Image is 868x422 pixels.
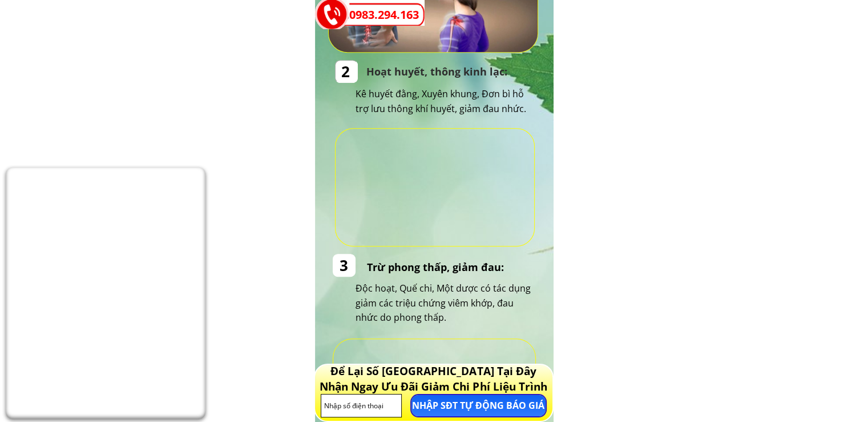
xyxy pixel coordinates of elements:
div: Độc hoạt, Quế chi, Một dược có tác dụng giảm các triệu chứng viêm khớp, đau nhức do phong thấp. [356,281,536,325]
h3: Trừ phong thấp, giảm đau: [367,259,547,276]
h3: Hoạt huyết, thông kinh lạc: [366,63,546,80]
a: 0983.294.163 [349,6,425,24]
h3: 2 [341,60,351,84]
h3: 3 [340,254,349,278]
p: NHẬP SĐT TỰ ĐỘNG BÁO GIÁ [411,395,546,416]
input: Nhập số điện thoại [321,395,402,417]
h3: Để Lại Số [GEOGRAPHIC_DATA] Tại Đây Nhận Ngay Ưu Đãi Giảm Chi Phí Liệu Trình [316,364,550,394]
div: Kê huyết đằng, Xuyên khung, Đơn bì hỗ trợ lưu thông khí huyết, giảm đau nhức. [356,87,538,116]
